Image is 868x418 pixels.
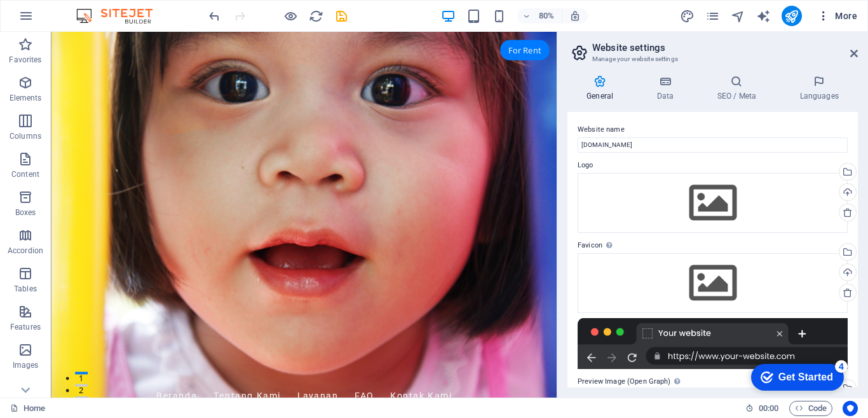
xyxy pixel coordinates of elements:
button: Code [789,401,832,416]
p: Tables [14,284,37,294]
label: Favicon [578,238,848,253]
i: On resize automatically adjust zoom level to fit chosen device. [569,10,581,22]
button: pages [705,8,721,24]
i: Reload page [309,9,323,24]
button: Click here to leave preview mode and continue editing [283,8,298,24]
p: Features [10,322,41,332]
button: More [812,6,862,26]
span: 00 00 [759,401,778,416]
p: Boxes [15,207,36,218]
p: Accordion [8,246,43,256]
p: Favorites [9,55,41,65]
span: : [768,403,770,413]
input: Name... [578,137,848,153]
a: Click to cancel selection. Double-click to open Pages [10,401,45,416]
i: Navigator [731,9,745,24]
label: Logo [578,158,848,173]
span: Code [795,401,827,416]
h3: Manage your website settings [592,53,832,65]
div: Select files from the file manager, stock photos, or upload file(s) [578,173,848,233]
button: reload [308,8,323,24]
label: Preview Image (Open Graph) [578,374,848,389]
h4: General [567,75,637,102]
p: Elements [10,93,42,103]
p: Images [13,360,39,370]
label: Website name [578,122,848,137]
i: Design (Ctrl+Alt+Y) [680,9,695,24]
span: More [817,10,857,22]
button: 80% [517,8,562,24]
button: save [334,8,349,24]
h4: Data [637,75,698,102]
h6: 80% [536,8,557,24]
button: design [680,8,695,24]
div: Get Started 4 items remaining, 20% complete [10,6,102,33]
button: undo [207,8,222,24]
h4: SEO / Meta [698,75,780,102]
div: 4 [93,3,106,15]
button: text_generator [756,8,771,24]
button: publish [782,6,802,26]
img: Editor Logo [73,8,168,24]
div: Get Started [37,14,92,25]
i: Save (Ctrl+S) [334,9,349,24]
div: Select files from the file manager, stock photos, or upload file(s) [578,253,848,313]
p: Content [11,169,39,179]
h2: Website settings [592,42,858,53]
button: Usercentrics [843,401,858,416]
div: For Rent [561,10,622,36]
h4: Languages [780,75,858,102]
p: Columns [10,131,41,141]
button: navigator [731,8,746,24]
i: Pages (Ctrl+Alt+S) [705,9,720,24]
h6: Session time [745,401,779,416]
